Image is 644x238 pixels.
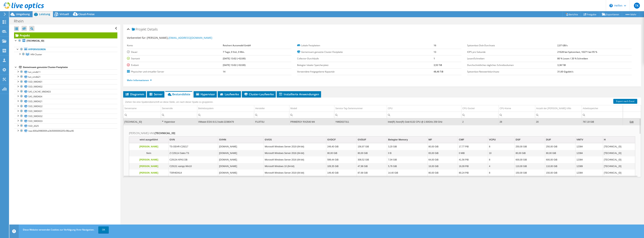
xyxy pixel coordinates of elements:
font: 3,93 TiB [434,63,442,67]
td: Column wird ausgeführt, Value Yes [129,170,168,176]
td: CPU-Kernel-Spalte [499,105,535,112]
a: lun_vmdk11 [14,69,117,74]
td: GVDCF Column [326,137,357,143]
font: IOPS pro Sekunde [467,50,486,54]
td: Column CPU-Kerne, Value 28 [499,119,535,125]
font: Startzeit [131,57,140,60]
td: Column wird ausgeführt, Value Yes [129,163,168,170]
font: 1 [434,57,435,60]
font: Freigabe [587,13,596,16]
font: Hersteller [255,107,265,110]
td: Column MF, Value 80,00 GiB [427,143,458,150]
div: H [604,137,606,142]
td: Column VCPU, Value 8 [488,143,514,150]
td: Column VMTV, Value 12384 [575,143,603,150]
font: Serverrolle [162,107,173,110]
td: Column GVDUF, Value 308,52 GiB [357,157,387,163]
td: GVOS Column [264,137,326,143]
a: Mehr [622,11,639,17]
td: Column GVDCF, Value 149,40 GiB [326,170,357,176]
font: Gemeinsam genutzte Cluster-Festplatte [23,66,68,69]
font: [PERSON_NAME], [147,36,168,40]
td: Column DUF, Value 600,00 GiB [545,157,575,163]
font: Servername [124,107,136,110]
font: Hypervisor [201,92,215,96]
a: lun_vmdk21 [14,74,117,79]
td: Column DUF, Value 150,00 GiB [545,170,575,176]
td: GVDUF Column [357,137,387,143]
a: SSD_VMDK02 [14,84,117,89]
div: GVN [169,137,175,142]
td: Serverrolle Column [161,105,197,112]
td: Column Modell, Value PRIMERGY RX2540 M4 [289,119,334,125]
td: Column DSF, Value 150,00 GiB [515,170,545,176]
td: Column Arbeitsspeicher, Value 767,19 GiB [582,119,623,125]
font: Gemeinsam genutzte Cluster-Festplatte [301,50,343,54]
p: [PERSON_NAME] [130,157,167,162]
font: SAS_VMDK04 [28,95,42,98]
font: SSD_VMDK02 [28,85,42,88]
td: GVHN Column [218,137,264,143]
font: Projekt [136,27,146,31]
font: SSD_VMDK33 [28,119,42,123]
td: Säulenmodell, Filterzelle [289,112,334,118]
font: Physischer und virtueller Server [131,70,164,73]
td: Column GVHN, Value C29114.rhein.zone [218,150,264,157]
td: Column Service Tag Serial Number, Value YM6D027311 [334,119,387,125]
td: Column GVDUF, Value 47,98 GiB [357,163,387,170]
font: naa.600a098000fca3b5000000205c98ea46 [28,129,74,132]
div: Belegter Memory [388,137,408,142]
font: Installierte Anwendungen [284,92,319,96]
font: Arbeitsspeicher [583,107,598,110]
td: Column CMF, Value 0 MiB [458,150,488,157]
div: GVDCF [327,137,336,142]
div: GVHN [219,137,226,142]
td: Column VCPU, Value 4 [488,163,514,170]
font: 31,60 Gigabit/s [557,70,573,73]
font: 2,07 GB/s [557,44,568,47]
div: DSF [516,137,520,142]
font: [DATE] 13:02 (+02:00) [223,63,246,67]
font: Mehr [630,13,636,16]
a: SSD_VMDK22 [14,104,117,109]
h2: [PERSON_NAME]-VMs [129,131,635,135]
td: Spalte Service-Tag-Seriennummer, Filterzelle [334,112,387,118]
font: Laufwerke [225,92,239,96]
font: Diese Website verwendet Cookies zur Verfolgung Ihrer Navigation. [23,228,94,231]
a: Exportieren [599,11,622,17]
td: Column Hersteller, Value FUJITSU [254,119,289,125]
td: Column VMTV, Value 12384 [575,150,603,157]
font: Ziehen Sie eine Spaltenüberschrift an diese Stelle, um nach dieser Spalte zu gruppieren. [125,101,213,103]
font: Server [154,92,162,96]
font: SSD_VMDK21 [28,100,42,103]
td: Column Belegter Memory, Value 7,04 GiB [387,157,428,163]
td: Column GVN, Value C29131 xampp Win10 [168,163,218,170]
font: Reichert Automobil GmbH [223,44,251,47]
a: Projekt [14,32,117,38]
font: Umgebung [16,12,30,16]
td: GVN Column [168,137,218,143]
td: MF Column [427,137,458,143]
font: SSD_VMDK01 [28,80,42,83]
div: VMTV [576,137,583,142]
td: Spalte „Service-Tag-Seriennummer“ [334,105,387,112]
td: Column GVHN, Value C29217.rhein.zone [218,143,264,150]
td: Column GVDCF, Value 109,35 GiB [326,163,357,170]
td: Arbeitsspeicher Column [582,105,623,112]
td: Column GVDUF, Value 156,97 GiB [357,143,387,150]
td: Column MF, Value 65,00 GiB [427,150,458,157]
td: Spalte „Anzahl der Gast-VMs“ [535,105,582,112]
a: naa.600a098000fca3b5000000205c98ea46 [14,128,117,133]
td: Column MF, Value 64,00 GiB [427,157,458,163]
td: Spalte Arbeitsspeicher, Filterzelle [582,112,623,118]
font: OK [102,228,105,231]
font: Mehr Informationen [127,79,149,82]
td: Column GVOS, Value Microsoft Windows Server 2019 (64-bit) [264,143,326,150]
font: 80 % Lesen / 20 % Schreiben [557,57,588,60]
td: Spalte Serverrolle, Filterzelle [161,112,197,118]
font: Cluster-Laufwerke [249,92,274,96]
font: Cloud-Preise [78,12,95,16]
td: Column VMTV, Value 12389 [575,163,603,170]
font: Vorbereitet für: [127,36,146,40]
div: DUF [546,137,551,142]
